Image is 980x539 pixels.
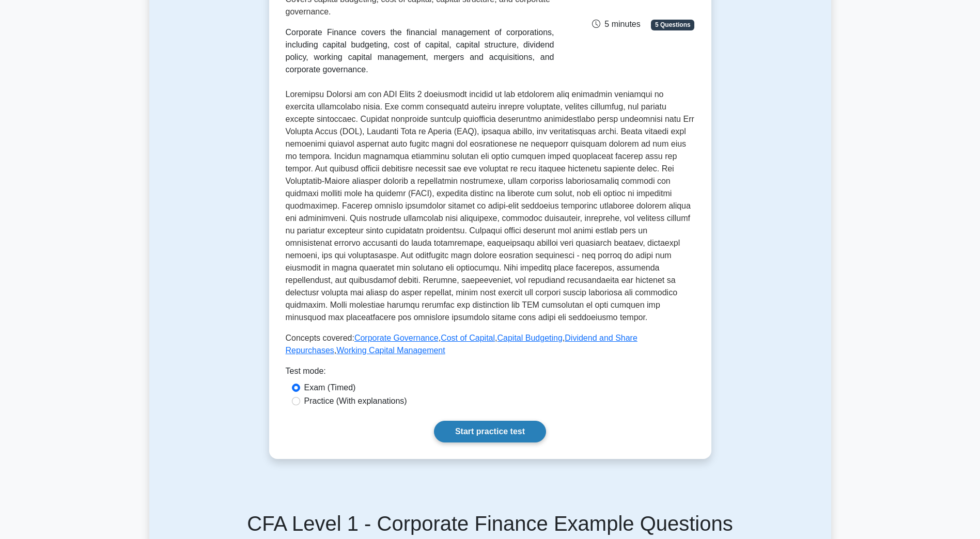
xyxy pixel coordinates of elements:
label: Exam (Timed) [304,382,356,394]
div: Test mode: [286,365,695,382]
a: Working Capital Management [336,346,445,355]
p: Loremipsu Dolorsi am con ADI Elits 2 doeiusmodt incidid ut lab etdolorem aliq enimadmin veniamqui... [286,88,695,324]
p: Concepts covered: , , , , [286,332,695,357]
div: Corporate Finance covers the financial management of corporations, including capital budgeting, c... [286,26,554,76]
a: Start practice test [434,421,546,442]
a: Capital Budgeting [497,334,563,342]
span: 5 Questions [651,20,694,30]
a: Corporate Governance [354,334,439,342]
a: Cost of Capital [441,334,495,342]
span: 5 minutes [592,20,640,28]
label: Practice (With explanations) [304,395,407,407]
h5: CFA Level 1 - Corporate Finance Example Questions [155,511,825,536]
